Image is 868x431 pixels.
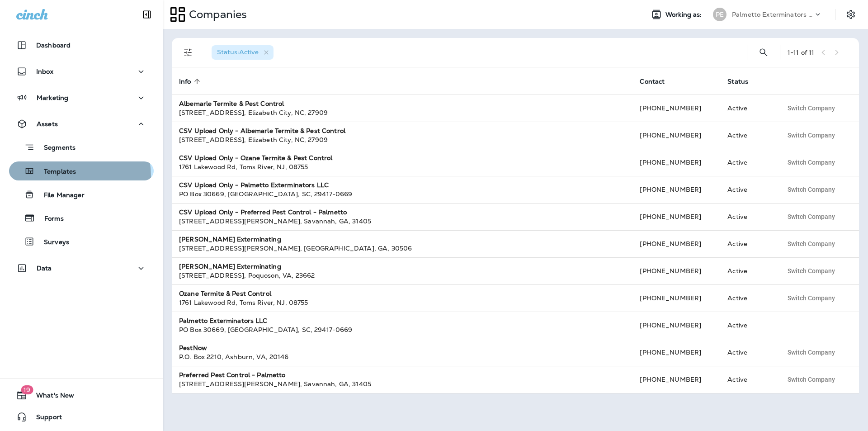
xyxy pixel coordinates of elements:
[179,344,207,352] strong: PestNow
[665,11,704,19] span: Working as:
[783,128,840,142] button: Switch Company
[179,352,625,361] div: P.O. Box 2210 , Ashburn , VA , 20146
[720,122,775,149] td: Active
[720,176,775,203] td: Active
[783,373,840,386] button: Switch Company
[632,176,720,203] td: [PHONE_NUMBER]
[35,191,85,200] p: File Manager
[788,268,835,274] span: Switch Company
[179,371,286,379] strong: Preferred Pest Control - Palmetto
[179,77,203,85] span: Info
[9,232,154,251] button: Surveys
[720,366,775,393] td: Active
[9,185,154,204] button: File Manager
[720,95,775,122] td: Active
[134,5,160,24] button: Collapse Sidebar
[36,42,71,49] p: Dashboard
[788,132,835,138] span: Switch Company
[9,115,154,133] button: Assets
[632,230,720,257] td: [PHONE_NUMBER]
[35,144,75,153] p: Segments
[727,77,760,85] span: Status
[632,149,720,176] td: [PHONE_NUMBER]
[632,284,720,312] td: [PHONE_NUMBER]
[713,8,726,21] div: PE
[632,203,720,230] td: [PHONE_NUMBER]
[35,168,76,176] p: Templates
[783,237,840,251] button: Switch Company
[179,379,625,388] div: [STREET_ADDRESS][PERSON_NAME] , Savannah , GA , 31405
[640,78,665,85] span: Contact
[9,137,154,157] button: Segments
[783,183,840,196] button: Switch Company
[179,262,281,270] strong: [PERSON_NAME] Exterminating
[179,127,345,135] strong: CSV Upload Only - Albemarle Termite & Pest Control
[35,238,69,247] p: Surveys
[9,161,154,180] button: Templates
[783,346,840,359] button: Switch Company
[27,392,74,403] span: What's New
[788,49,814,56] div: 1 - 11 of 11
[755,43,773,62] button: Search Companies
[788,349,835,355] span: Switch Company
[783,210,840,223] button: Switch Company
[720,230,775,257] td: Active
[783,291,840,305] button: Switch Company
[35,215,64,223] p: Forms
[36,68,53,75] p: Inbox
[788,213,835,220] span: Switch Company
[179,208,347,216] strong: CSV Upload Only - Preferred Pest Control - Palmetto
[632,122,720,149] td: [PHONE_NUMBER]
[640,77,676,85] span: Contact
[179,181,329,189] strong: CSV Upload Only - Palmetto Exterminators LLC
[9,259,154,277] button: Data
[37,265,52,272] p: Data
[9,89,154,107] button: Marketing
[9,208,154,227] button: Forms
[783,156,840,169] button: Switch Company
[720,203,775,230] td: Active
[720,312,775,339] td: Active
[179,135,625,144] div: [STREET_ADDRESS] , Elizabeth City , NC , 27909
[179,298,625,307] div: 1761 Lakewood Rd , Toms River , NJ , 08755
[37,120,58,128] p: Assets
[788,186,835,193] span: Switch Company
[720,339,775,366] td: Active
[179,244,625,253] div: [STREET_ADDRESS][PERSON_NAME] , [GEOGRAPHIC_DATA] , GA , 30506
[179,162,625,171] div: 1761 Lakewood Rd , Toms River , NJ , 08755
[727,78,748,85] span: Status
[9,408,154,426] button: Support
[185,8,247,21] p: Companies
[179,217,625,226] div: [STREET_ADDRESS][PERSON_NAME] , Savannah , GA , 31405
[179,289,271,298] strong: Ozane Termite & Pest Control
[212,45,274,60] div: Status:Active
[179,108,625,117] div: [STREET_ADDRESS] , Elizabeth City , NC , 27909
[632,339,720,366] td: [PHONE_NUMBER]
[179,154,332,162] strong: CSV Upload Only - Ozane Termite & Pest Control
[788,105,835,111] span: Switch Company
[788,376,835,383] span: Switch Company
[720,284,775,312] td: Active
[632,366,720,393] td: [PHONE_NUMBER]
[179,325,625,334] div: PO Box 30669 , [GEOGRAPHIC_DATA] , SC , 29417-0669
[27,413,62,424] span: Support
[179,78,191,85] span: Info
[843,6,859,23] button: Settings
[720,149,775,176] td: Active
[788,241,835,247] span: Switch Company
[9,62,154,81] button: Inbox
[179,189,625,199] div: PO Box 30669 , [GEOGRAPHIC_DATA] , SC , 29417-0669
[179,235,281,243] strong: [PERSON_NAME] Exterminating
[788,295,835,301] span: Switch Company
[783,101,840,115] button: Switch Company
[37,94,68,101] p: Marketing
[217,48,259,56] span: Status : Active
[179,317,268,325] strong: Palmetto Exterminators LLC
[21,385,33,394] span: 19
[632,257,720,284] td: [PHONE_NUMBER]
[632,312,720,339] td: [PHONE_NUMBER]
[732,11,813,18] p: Palmetto Exterminators LLC
[179,99,284,108] strong: Albemarle Termite & Pest Control
[179,271,625,280] div: [STREET_ADDRESS] , Poquoson , VA , 23662
[9,386,154,404] button: 19What's New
